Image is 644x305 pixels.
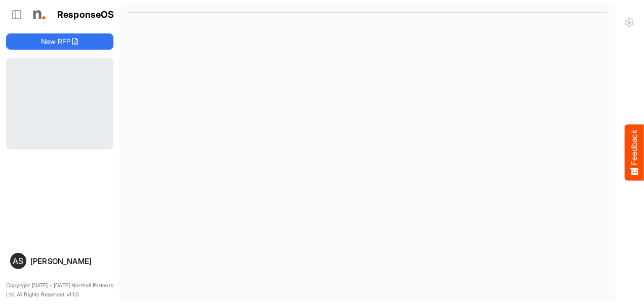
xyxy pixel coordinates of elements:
div: Loading... [6,58,113,149]
h1: ResponseOS [57,10,114,20]
button: New RFP [6,33,113,50]
p: Copyright [DATE] - [DATE] Northell Partners Ltd. All Rights Reserved. v1.1.0 [6,281,113,299]
span: AS [13,257,23,265]
img: Northell [28,5,48,25]
button: Feedback [625,125,644,181]
div: [PERSON_NAME] [30,257,109,265]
